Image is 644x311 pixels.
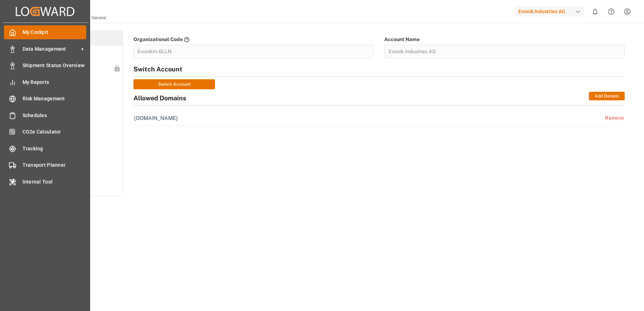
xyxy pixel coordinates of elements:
button: Help Center [603,4,619,20]
a: Schedules [4,108,86,122]
h1: Allowed Domains [133,92,186,104]
button: Add Domain [589,92,625,100]
div: Evonik Industries AG [516,6,584,17]
button: Switch Account [133,79,215,89]
span: Schedules [23,112,87,119]
h1: Switch Account [133,63,625,75]
a: My Cockpit [4,25,86,39]
label: Organizational Code [133,36,183,43]
span: [DOMAIN_NAME] [134,114,178,122]
span: My Reports [23,79,87,86]
a: CO2e Calculator [4,125,86,139]
button: Evonik Industries AG [516,5,587,18]
a: Tracking [4,141,86,155]
span: My Cockpit [23,29,87,36]
span: Remove [605,114,624,122]
span: Data Management [23,45,79,53]
input: Organizational Code [133,45,374,58]
button: show 0 new notifications [587,4,603,20]
span: Risk Management [23,95,87,102]
input: Account Name [384,45,625,58]
a: Shipment Status Overview [4,59,86,72]
a: Internal Tool [4,175,86,189]
label: Account Name [384,36,420,43]
a: My Reports [4,75,86,89]
span: Tracking [23,145,87,152]
span: Transport Planner [23,161,87,169]
a: Transport Planner [4,158,86,172]
span: CO2e Calculator [23,128,87,136]
a: Risk Management [4,92,86,106]
span: Internal Tool [23,178,87,186]
span: Shipment Status Overview [23,62,87,69]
